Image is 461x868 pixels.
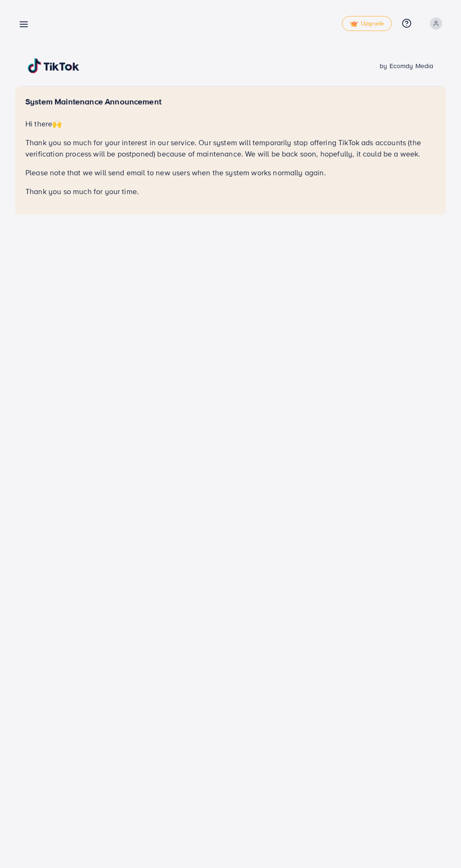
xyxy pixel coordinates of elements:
[28,58,79,73] img: TikTok
[380,61,433,70] span: by Ecomdy Media
[25,137,436,159] p: Thank you so much for your interest in our service. Our system will temporarily stop offering Tik...
[25,97,436,107] h5: System Maintenance Announcement
[342,16,392,31] a: tickUpgrade
[25,118,436,129] p: Hi there
[25,186,436,197] p: Thank you so much for your time.
[350,20,384,27] span: Upgrade
[52,118,62,129] span: 🙌
[25,167,436,178] p: Please note that we will send email to new users when the system works normally again.
[350,21,358,27] img: tick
